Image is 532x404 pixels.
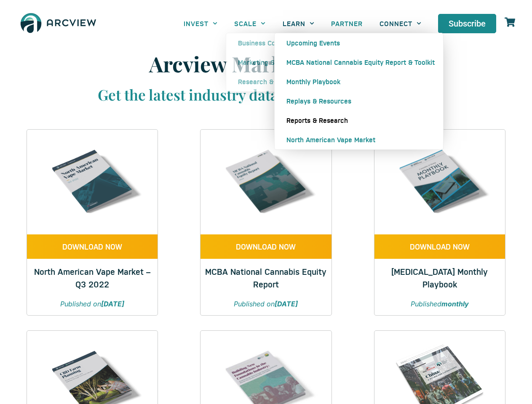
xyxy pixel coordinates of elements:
a: MCBA National Cannabis Equity Report & Toolkit [275,53,443,72]
nav: Menu [175,14,430,33]
a: Subscribe [438,14,496,33]
a: North American Vape Market – Q3 2022 [34,266,150,290]
strong: [DATE] [275,300,298,308]
a: PARTNER [323,14,371,33]
ul: LEARN [274,33,444,150]
a: DOWNLOAD NOW [27,234,158,259]
a: Monthly Playbook [275,72,443,91]
a: CONNECT [371,14,430,33]
img: Cannabis & Hemp Monthly Playbook [388,130,492,234]
a: DOWNLOAD NOW [374,234,505,259]
strong: [DATE] [101,300,124,308]
a: Business Consulting [226,33,308,53]
a: North American Vape Market [275,130,443,149]
a: DOWNLOAD NOW [201,234,331,259]
a: LEARN [274,14,323,33]
a: SCALE [226,14,274,33]
a: Marketing Services [226,53,308,72]
a: Upcoming Events [275,33,443,53]
img: The Arcview Group [17,8,100,39]
span: DOWNLOAD NOW [236,243,296,250]
a: [MEDICAL_DATA] Monthly Playbook [391,266,488,290]
strong: monthly [441,300,469,308]
h3: Get the latest industry data to drive your decisions [39,85,494,104]
a: INVEST [175,14,226,33]
span: Subscribe [449,19,486,28]
a: Reports & Research [275,111,443,130]
h1: Arcview Market Reports [39,51,494,77]
a: MCBA National Cannabis Equity Report [205,266,326,290]
span: DOWNLOAD NOW [62,243,122,250]
span: DOWNLOAD NOW [410,243,470,250]
p: Published on [35,299,149,309]
img: Q3 2022 VAPE REPORT [40,130,144,234]
a: Research & Insights [226,72,308,91]
a: Replays & Resources [275,91,443,111]
ul: SCALE [226,33,309,92]
p: Published on [209,299,323,309]
p: Published [383,299,497,309]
